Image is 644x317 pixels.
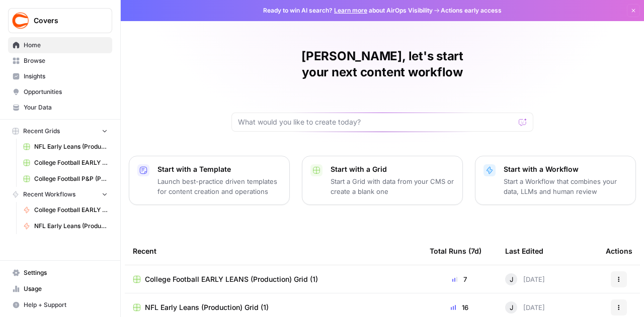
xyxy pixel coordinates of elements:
[133,302,414,312] a: NFL Early Leans (Production) Grid (1)
[34,205,108,215] span: College Football EARLY LEANS (Production)
[331,164,454,174] p: Start with a Grid
[430,237,481,265] div: Total Runs (7d)
[145,302,269,312] span: NFL Early Leans (Production) Grid (1)
[157,176,281,196] p: Launch best-practice driven templates for content creation and operations
[24,87,108,96] span: Opportunities
[505,273,545,285] div: [DATE]
[23,127,60,136] span: Recent Grids
[8,8,112,33] button: Workspace: Covers
[19,139,112,155] a: NFL Early Leans (Production) Grid (1)
[263,6,433,15] span: Ready to win AI search? about AirOps Visibility
[8,124,112,139] button: Recent Grids
[505,237,543,265] div: Last Edited
[238,117,515,127] input: What would you like to create today?
[12,12,30,30] img: Covers Logo
[24,284,108,293] span: Usage
[8,37,112,53] a: Home
[133,274,414,284] a: College Football EARLY LEANS (Production) Grid (1)
[302,156,463,205] button: Start with a GridStart a Grid with data from your CMS or create a blank one
[475,156,636,205] button: Start with a WorkflowStart a Workflow that combines your data, LLMs and human review
[505,301,545,313] div: [DATE]
[34,158,108,167] span: College Football EARLY LEANS (Production) Grid (1)
[8,187,112,202] button: Recent Workflows
[19,202,112,218] a: College Football EARLY LEANS (Production)
[24,56,108,65] span: Browse
[331,176,454,196] p: Start a Grid with data from your CMS or create a blank one
[34,16,95,26] span: Covers
[231,48,533,80] h1: [PERSON_NAME], let's start your next content workflow
[606,237,632,265] div: Actions
[8,281,112,297] a: Usage
[8,84,112,100] a: Opportunities
[8,68,112,84] a: Insights
[24,41,108,50] span: Home
[8,297,112,313] button: Help + Support
[23,190,75,199] span: Recent Workflows
[430,274,489,284] div: 7
[430,302,489,312] div: 16
[19,171,112,187] a: College Football P&P (Production) Grid
[510,274,513,284] span: J
[34,142,108,151] span: NFL Early Leans (Production) Grid (1)
[441,6,502,15] span: Actions early access
[129,156,290,205] button: Start with a TemplateLaunch best-practice driven templates for content creation and operations
[133,237,414,265] div: Recent
[145,274,318,284] span: College Football EARLY LEANS (Production) Grid (1)
[19,155,112,171] a: College Football EARLY LEANS (Production) Grid (1)
[8,265,112,281] a: Settings
[334,7,367,14] a: Learn more
[34,222,108,231] span: NFL Early Leans (Production)
[510,302,513,312] span: J
[24,268,108,277] span: Settings
[504,176,627,196] p: Start a Workflow that combines your data, LLMs and human review
[8,53,112,69] a: Browse
[8,99,112,116] a: Your Data
[24,300,108,309] span: Help + Support
[504,164,627,174] p: Start with a Workflow
[34,174,108,183] span: College Football P&P (Production) Grid
[24,103,108,112] span: Your Data
[157,164,281,174] p: Start with a Template
[24,72,108,81] span: Insights
[19,218,112,234] a: NFL Early Leans (Production)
